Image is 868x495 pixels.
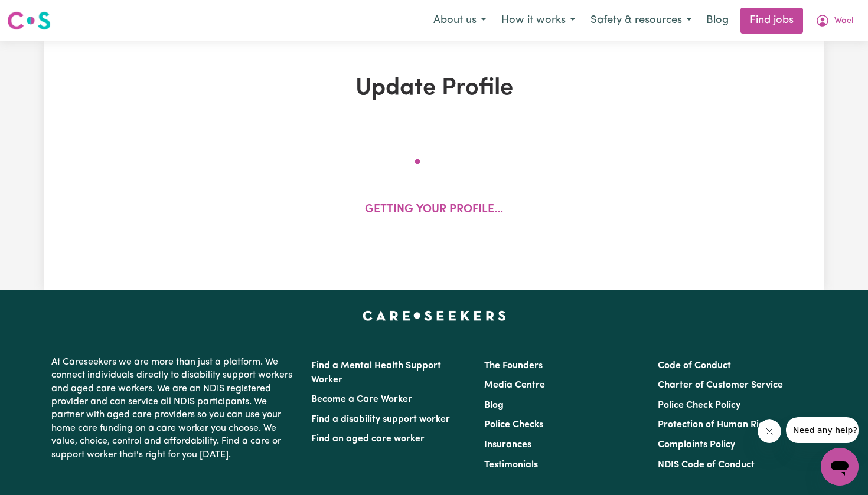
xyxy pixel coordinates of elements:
a: Media Centre [484,381,545,390]
a: Careseekers logo [7,7,51,34]
button: My Account [808,8,861,33]
a: Become a Care Worker [311,395,412,404]
a: Careseekers home page [363,311,506,320]
a: Blog [699,8,736,34]
iframe: Message from company [786,417,859,443]
a: Insurances [484,440,531,450]
a: NDIS Code of Conduct [658,460,755,470]
a: Find jobs [740,8,803,34]
a: The Founders [484,361,543,371]
a: Code of Conduct [658,361,731,371]
a: Blog [484,401,504,410]
a: Police Check Policy [658,401,740,410]
a: Find an aged care worker [311,434,425,444]
button: How it works [494,8,583,33]
img: Careseekers logo [7,10,51,31]
a: Complaints Policy [658,440,735,450]
span: Wael [834,15,853,28]
a: Find a Mental Health Support Worker [311,361,441,385]
iframe: Button to launch messaging window [821,448,859,486]
iframe: Close message [758,419,781,443]
button: About us [426,8,494,33]
a: Charter of Customer Service [658,381,783,390]
a: Find a disability support worker [311,415,450,424]
h1: Update Profile [181,74,687,103]
a: Testimonials [484,460,538,470]
a: Police Checks [484,420,543,430]
p: At Careseekers we are more than just a platform. We connect individuals directly to disability su... [51,351,297,466]
a: Protection of Human Rights [658,420,778,430]
p: Getting your profile... [365,202,503,219]
button: Safety & resources [583,8,699,33]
